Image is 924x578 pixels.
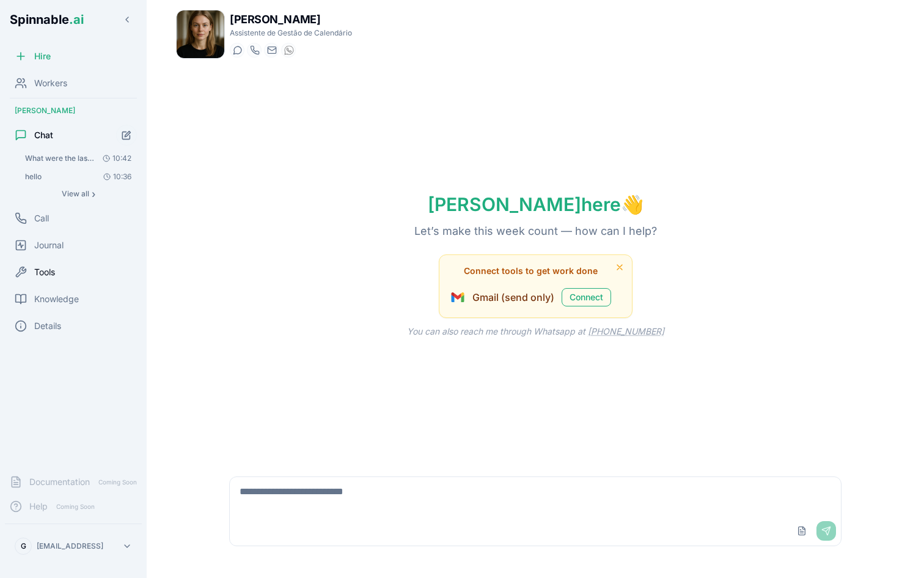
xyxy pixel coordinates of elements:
[98,154,131,163] span: 10:42
[34,266,55,278] span: Tools
[230,28,352,38] p: Assistente de Gestão de Calendário
[464,265,598,277] span: Connect tools to get work done
[387,325,684,338] p: You can also reach me through Whatsapp at
[34,320,61,332] span: Details
[37,541,103,551] p: [EMAIL_ADDRESS]
[284,45,294,55] img: WhatsApp
[69,12,84,27] span: .ai
[395,223,676,240] p: Let’s make this week count — how can I help?
[20,187,137,201] button: Show all conversations
[34,50,51,62] span: Hire
[562,288,611,306] button: Connect
[116,125,137,146] button: Start new chat
[5,101,142,120] div: [PERSON_NAME]
[264,43,279,57] button: Send email to nina.omar@getspinnable.ai
[20,150,137,167] button: Open conversation: What were the last 10 emails I received?
[10,12,84,27] span: Spinnable
[612,260,627,275] button: Dismiss tool suggestions
[247,43,262,57] button: Start a call with Nina Omar
[29,500,48,513] span: Help
[25,154,94,163] span: What were the last 10 emails I received?: Here are your 10 most recent emails (most recent first)...
[95,476,141,488] span: Coming Soon
[29,476,90,488] span: Documentation
[472,290,554,305] span: Gmail (send only)
[408,193,663,215] h1: [PERSON_NAME] here
[34,212,49,224] span: Call
[281,43,296,57] button: WhatsApp
[34,293,79,305] span: Knowledge
[21,541,26,551] span: G
[621,193,643,215] span: wave
[230,43,244,57] button: Start a chat with Nina Omar
[20,168,137,185] button: Open conversation: hello
[92,189,95,199] span: ›
[177,10,224,58] img: Nina Omar
[34,239,64,251] span: Journal
[230,11,352,28] h1: [PERSON_NAME]
[62,189,89,199] span: View all
[34,129,53,141] span: Chat
[98,172,131,182] span: 10:36
[450,290,465,305] img: Gmail (send only)
[588,326,664,336] a: [PHONE_NUMBER]
[10,534,137,558] button: G[EMAIL_ADDRESS]
[25,172,42,182] span: hello: Hi! How can I help with your calendar today? If you want, I can schedule the meeting with ...
[53,501,98,513] span: Coming Soon
[34,77,67,89] span: Workers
